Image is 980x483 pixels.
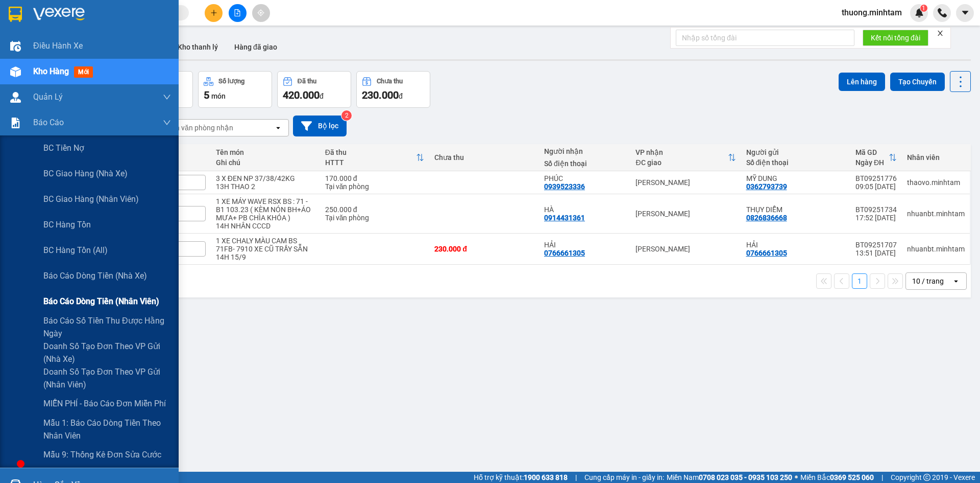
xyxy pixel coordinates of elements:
div: Mã GD [855,148,889,156]
span: BC giao hàng (nhân viên) [43,193,139,205]
input: Nhập số tổng đài [676,30,854,46]
span: Hỗ trợ kỹ thuật: [474,472,568,483]
span: copyright [923,474,930,481]
div: 0766661305 [544,249,585,257]
span: Báo cáo số tiền thu được hằng ngày [43,314,171,340]
strong: 0369 525 060 [830,473,874,481]
div: 0939523336 [544,182,585,191]
div: Số lượng [218,78,244,85]
div: 0766661305 [746,249,787,257]
div: 170.000 đ [325,174,424,182]
div: 0362793739 [746,182,787,191]
button: 1 [852,273,867,289]
div: 13H THAO 2 [216,182,315,191]
div: 17:52 [DATE] [855,214,897,222]
div: Số điện thoại [746,158,845,167]
span: Mẫu 1: Báo cáo dòng tiền theo nhân viên [43,417,171,442]
strong: 1900 633 818 [524,473,568,481]
span: Cung cấp máy in - giấy in: [584,472,664,483]
div: Tại văn phòng [325,182,424,191]
div: HẢI [746,241,845,249]
div: Chưa thu [434,153,534,162]
img: icon-new-feature [915,8,924,17]
button: Lên hàng [839,73,885,91]
span: | [575,472,577,483]
sup: 1 [920,5,927,12]
strong: 0708 023 035 - 0935 103 250 [699,473,792,481]
th: Toggle SortBy [850,144,902,171]
img: solution-icon [10,118,21,128]
span: Mẫu 9: Thống kê đơn sửa cước [43,448,161,461]
div: THỤY DIỄM [746,205,845,214]
span: Báo cáo [33,116,64,129]
div: HTTT [325,158,416,167]
div: Ngày ĐH [855,158,889,167]
span: Điều hành xe [33,39,83,52]
span: 230.000 [362,89,399,101]
button: caret-down [956,4,974,22]
span: Quản Lý [33,90,63,103]
div: [PERSON_NAME] [635,245,736,253]
button: Chưa thu230.000đ [356,71,430,108]
span: Miền Bắc [800,472,874,483]
span: BC Tiền Nợ [43,142,84,154]
button: Tạo Chuyến [890,73,945,91]
div: VP nhận [635,148,727,156]
div: Đã thu [325,148,416,156]
span: Kết nối tổng đài [871,32,920,43]
img: phone-icon [938,8,947,17]
span: Kho hàng [33,66,69,76]
div: Người nhận [544,147,625,155]
img: warehouse-icon [10,66,21,77]
div: 14H NHÂN CCCD [216,222,315,230]
span: BC hàng tồn [43,218,91,231]
div: Nhân viên [907,153,965,162]
svg: open [952,277,960,285]
div: [PERSON_NAME] [635,210,736,218]
span: down [163,119,171,127]
span: down [163,93,171,101]
div: Nhãn [155,153,206,162]
span: 420.000 [283,89,320,101]
div: BT09251734 [855,205,897,214]
button: Kho thanh lý [169,35,226,59]
span: aim [257,9,264,16]
div: ĐC giao [635,158,727,167]
div: nhuanbt.minhtam [907,210,965,218]
div: 1 XE CHALY MÀU CAM BS 71FB- 7910 XE CŨ TRẦY SẴN [216,237,315,253]
th: Toggle SortBy [630,144,741,171]
div: Đã thu [298,78,316,85]
span: | [881,472,883,483]
div: MỸ DUNG [746,174,845,182]
img: warehouse-icon [10,41,21,52]
span: MIỄN PHÍ - Báo cáo đơn miễn phí [43,397,166,410]
span: ⚪️ [795,475,798,479]
div: Số điện thoại [544,159,625,168]
span: Miền Nam [667,472,792,483]
span: 1 [922,5,925,12]
button: Hàng đã giao [226,35,285,59]
span: mới [74,66,93,78]
th: Toggle SortBy [320,144,429,171]
div: 230.000 đ [434,245,534,253]
button: plus [205,4,223,22]
div: 14H 15/9 [216,253,315,261]
div: thaovo.minhtam [907,178,965,187]
div: Tên món [216,148,315,156]
span: đ [320,92,324,100]
span: thuong.minhtam [834,6,910,19]
div: 250.000 đ [325,205,424,214]
button: Bộ lọc [293,116,347,136]
div: 0826836668 [746,214,787,222]
span: BC hàng tồn (all) [43,244,108,257]
div: HẢI [544,241,625,249]
div: PHÚC [544,174,625,182]
div: 3 X ĐEN NP 37/38/42KG [216,174,315,182]
div: 10 / trang [912,276,944,286]
sup: 2 [341,110,352,121]
div: 1 XE MÁY WAVE RSX BS : 71 - B1 103.23 ( KÈM NÓN BH+ÁO MƯA+ PB CHÌA KHÓA ) [216,197,315,222]
span: Doanh số tạo đơn theo VP gửi (nhà xe) [43,340,171,365]
button: Đã thu420.000đ [277,71,351,108]
span: Báo cáo dòng tiền (nhân viên) [43,295,159,308]
div: Chưa thu [377,78,403,85]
